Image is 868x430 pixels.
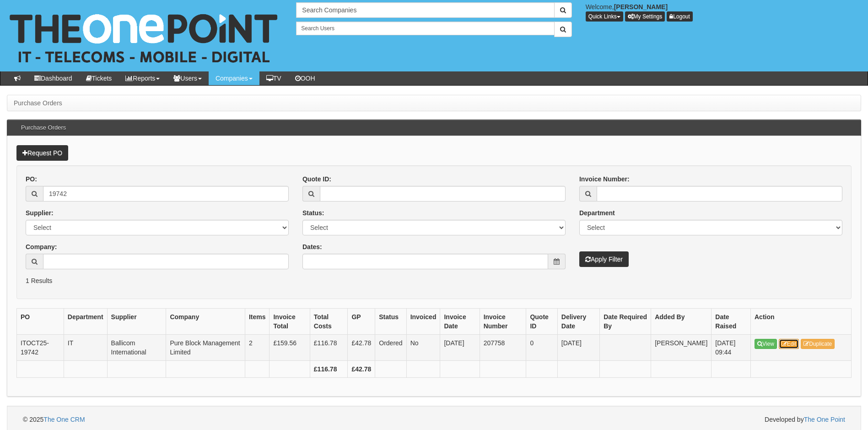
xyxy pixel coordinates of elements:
[16,120,70,136] h3: Purchase Orders
[348,335,375,361] td: £42.78
[348,309,375,335] th: GP
[751,309,852,335] th: Action
[440,309,480,335] th: Invoice Date
[296,22,554,35] input: Search Users
[166,309,245,335] th: Company
[302,242,322,251] label: Dates:
[480,309,526,335] th: Invoice Number
[586,11,623,22] button: Quick Links
[26,174,37,184] label: PO:
[26,242,57,251] label: Company:
[579,208,615,218] label: Department
[765,415,845,424] span: Developed by
[167,71,209,85] a: Users
[579,174,630,184] label: Invoice Number:
[526,309,557,335] th: Quote ID
[651,309,712,335] th: Added By
[209,71,259,85] a: Companies
[26,208,54,218] label: Supplier:
[64,335,107,361] td: IT
[557,335,599,361] td: [DATE]
[801,339,835,349] a: Duplicate
[17,335,64,361] td: ITOCT25-19742
[27,71,79,85] a: Dashboard
[17,309,64,335] th: PO
[270,335,310,361] td: £159.56
[64,309,107,335] th: Department
[302,208,324,218] label: Status:
[43,416,85,423] a: The One CRM
[557,309,599,335] th: Delivery Date
[526,335,557,361] td: 0
[166,335,245,361] td: Pure Block Management Limited
[779,339,799,349] a: Edit
[406,335,440,361] td: No
[579,2,868,22] div: Welcome,
[245,309,270,335] th: Items
[310,361,348,378] th: £116.78
[625,11,665,22] a: My Settings
[26,276,842,285] p: 1 Results
[667,11,693,22] a: Logout
[16,145,68,161] a: Request PO
[310,335,348,361] td: £116.78
[23,416,85,423] span: © 2025
[440,335,480,361] td: [DATE]
[712,309,751,335] th: Date Raised
[480,335,526,361] td: 207758
[804,416,845,423] a: The One Point
[119,71,167,85] a: Reports
[579,251,629,267] button: Apply Filter
[310,309,348,335] th: Total Costs
[600,309,651,335] th: Date Required By
[755,339,777,349] a: View
[712,335,751,361] td: [DATE] 09:44
[375,309,406,335] th: Status
[651,335,712,361] td: [PERSON_NAME]
[14,98,62,108] li: Purchase Orders
[296,2,554,18] input: Search Companies
[79,71,119,85] a: Tickets
[270,309,310,335] th: Invoice Total
[302,174,331,184] label: Quote ID:
[375,335,406,361] td: Ordered
[288,71,322,85] a: OOH
[614,3,668,11] b: [PERSON_NAME]
[348,361,375,378] th: £42.78
[245,335,270,361] td: 2
[107,309,166,335] th: Supplier
[107,335,166,361] td: Ballicom International
[406,309,440,335] th: Invoiced
[259,71,288,85] a: TV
